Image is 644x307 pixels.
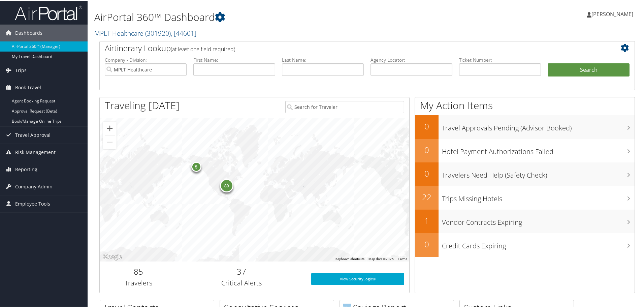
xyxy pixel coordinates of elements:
[182,278,301,287] h3: Critical Alerts
[415,120,439,131] h2: 0
[415,209,635,233] a: 1Vendor Contracts Expiring
[415,98,635,112] h1: My Action Items
[398,256,407,260] a: Terms (opens in new tab)
[415,214,439,226] h2: 1
[15,143,56,160] span: Risk Management
[182,265,301,277] h2: 37
[415,167,439,179] h2: 0
[371,56,452,63] label: Agency Locator:
[15,79,41,95] span: Book Travel
[442,190,635,203] h3: Trips Missing Hotels
[103,135,117,148] button: Zoom out
[15,126,51,143] span: Travel Approval
[15,178,53,194] span: Company Admin
[415,233,635,256] a: 0Credit Cards Expiring
[105,278,172,287] h3: Travelers
[15,24,42,41] span: Dashboards
[442,119,635,132] h3: Travel Approvals Pending (Advisor Booked)
[442,143,635,156] h3: Hotel Payment Authorizations Failed
[442,237,635,250] h3: Credit Cards Expiring
[105,265,172,277] h2: 85
[105,42,585,53] h2: Airtinerary Lookup
[15,4,82,20] img: airportal-logo.png
[145,28,171,37] span: ( 301920 )
[282,56,364,63] label: Last Name:
[415,144,439,155] h2: 0
[415,115,635,138] a: 0Travel Approvals Pending (Advisor Booked)
[368,256,394,260] span: Map data ©2025
[15,195,50,212] span: Employee Tools
[105,56,187,63] label: Company - Division:
[335,256,364,261] button: Keyboard shortcuts
[415,191,439,202] h2: 22
[94,9,458,24] h1: AirPortal 360™ Dashboard
[415,238,439,249] h2: 0
[171,45,235,52] span: (at least one field required)
[442,214,635,226] h3: Vendor Contracts Expiring
[459,56,541,63] label: Ticket Number:
[220,178,233,192] div: 80
[101,252,124,261] img: Google
[94,28,196,37] a: MPLT Healthcare
[415,138,635,162] a: 0Hotel Payment Authorizations Failed
[442,166,635,179] h3: Travelers Need Help (Safety Check)
[193,56,275,63] label: First Name:
[101,252,124,261] a: Open this area in Google Maps (opens a new window)
[415,162,635,185] a: 0Travelers Need Help (Safety Check)
[548,63,630,76] button: Search
[285,100,404,113] input: Search for Traveler
[171,28,196,37] span: , [ 44601 ]
[105,98,180,112] h1: Traveling [DATE]
[587,3,640,24] a: [PERSON_NAME]
[415,185,635,209] a: 22Trips Missing Hotels
[311,272,404,284] a: View SecurityLogic®
[15,61,27,78] span: Trips
[103,121,117,134] button: Zoom in
[191,161,201,171] div: 5
[591,10,633,17] span: [PERSON_NAME]
[15,160,37,177] span: Reporting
